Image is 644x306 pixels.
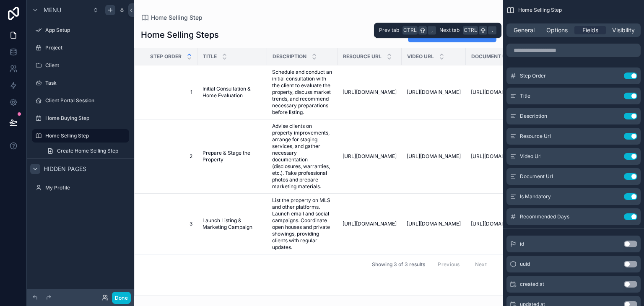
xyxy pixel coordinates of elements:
a: [URL][DOMAIN_NAME] [407,220,461,227]
a: [URL][DOMAIN_NAME] [407,89,461,96]
span: Step Order [150,53,182,60]
a: Client [32,59,129,72]
label: Home Buying Step [45,115,127,122]
label: Project [45,44,127,51]
span: Menu [44,6,61,14]
label: Task [45,80,127,86]
h1: Home Selling Steps [141,29,219,41]
a: Home Selling Step [141,13,203,22]
span: , [428,27,435,34]
span: Is Mandatory [520,193,551,200]
a: [URL][DOMAIN_NAME] [471,153,525,160]
a: Project [32,41,129,54]
span: Title [520,93,530,99]
span: Resource Url [520,133,551,140]
span: uuid [520,261,530,267]
a: [URL][DOMAIN_NAME] [343,153,397,160]
span: . [489,27,496,34]
a: My Profile [32,181,129,194]
a: Home Buying Step [32,112,129,125]
a: Initial Consultation & Home Evaluation [203,86,262,99]
label: Client Portal Session [45,97,127,104]
span: Visibility [612,26,635,34]
label: Client [45,62,127,69]
a: [URL][DOMAIN_NAME] [407,153,461,160]
a: Launch Listing & Marketing Campaign [203,217,262,231]
a: App Setup [32,23,129,37]
a: Task [32,76,129,90]
a: Prepare & Stage the Property [203,150,262,163]
label: Home Selling Step [45,132,124,139]
a: [URL][DOMAIN_NAME] [343,89,397,96]
span: Description [520,113,547,119]
span: id [520,241,524,247]
a: 2 [145,153,192,160]
a: Schedule and conduct an initial consultation with the client to evaluate the property, discuss ma... [272,69,332,116]
span: Video Url [520,153,542,160]
a: Advise clients on property improvements, arrange for staging services, and gather necessary docum... [272,123,332,190]
span: created at [520,281,544,288]
a: Create Home Selling Step [42,144,129,158]
span: Ctrl [463,26,478,34]
span: Hidden pages [44,165,86,173]
span: Ctrl [402,26,418,34]
a: 1 [145,89,192,96]
span: Video Url [407,53,434,60]
span: General [514,26,535,34]
label: App Setup [45,27,127,34]
label: My Profile [45,184,127,191]
a: Home Selling Step [32,129,129,143]
span: Resource Url [343,53,382,60]
span: Document Url [471,53,512,60]
span: Create Home Selling Step [57,148,118,154]
span: Recommended Days [520,213,569,220]
a: [URL][DOMAIN_NAME] [343,220,397,227]
span: Home Selling Step [518,7,562,13]
span: Title [203,53,217,60]
a: Client Portal Session [32,94,129,107]
a: 3 [145,220,192,227]
span: Step Order [520,73,546,79]
span: Options [546,26,568,34]
span: Home Selling Step [151,13,203,22]
span: Showing 3 of 3 results [372,261,425,268]
span: Document Url [520,173,553,180]
a: [URL][DOMAIN_NAME] [471,89,525,96]
a: List the property on MLS and other platforms. Launch email and social campaigns. Coordinate open ... [272,197,332,251]
span: Description [273,53,306,60]
span: Prev tab [379,27,399,34]
span: Fields [582,26,598,34]
a: [URL][DOMAIN_NAME] [471,220,525,227]
span: Next tab [439,27,460,34]
button: Done [112,292,131,304]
